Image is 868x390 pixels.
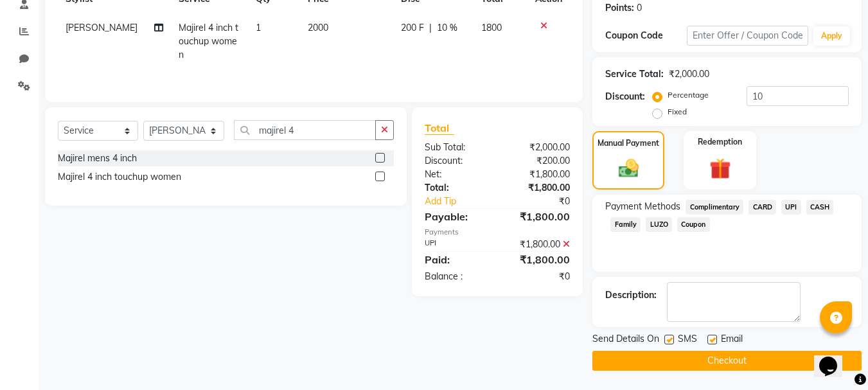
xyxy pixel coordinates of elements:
div: Total: [415,181,497,195]
span: SMS [678,332,697,348]
div: ₹1,800.00 [497,181,580,195]
div: Net: [415,168,497,181]
a: Add Tip [415,195,511,208]
input: Search or Scan [234,120,376,140]
div: Discount: [605,90,645,103]
span: Coupon [677,217,710,232]
div: ₹1,800.00 [497,168,580,181]
div: Payments [425,227,570,238]
img: _gift.svg [703,155,738,182]
button: Checkout [592,351,862,371]
span: UPI [781,200,801,215]
div: Balance : [415,270,497,283]
span: CASH [806,200,834,215]
div: ₹200.00 [497,154,580,168]
div: ₹0 [497,270,580,283]
span: CARD [748,200,776,215]
span: Email [721,332,743,348]
img: _cash.svg [612,157,645,180]
input: Enter Offer / Coupon Code [687,26,808,46]
div: Payable: [415,209,497,224]
div: 0 [637,1,642,15]
div: Sub Total: [415,141,497,154]
div: ₹2,000.00 [497,141,580,154]
div: Paid: [415,252,497,267]
span: 1800 [481,22,502,33]
div: ₹1,800.00 [497,209,580,224]
span: 10 % [437,21,457,35]
span: 200 F [401,21,424,35]
div: Discount: [415,154,497,168]
div: Points: [605,1,634,15]
span: Majirel 4 inch touchup women [179,22,238,60]
div: Service Total: [605,67,664,81]
button: Apply [813,26,850,46]
span: | [429,21,432,35]
div: ₹1,800.00 [497,238,580,251]
span: LUZO [646,217,672,232]
span: Complimentary [686,200,743,215]
div: UPI [415,238,497,251]
label: Percentage [668,89,709,101]
div: ₹2,000.00 [669,67,709,81]
div: Coupon Code [605,29,686,42]
span: Total [425,121,454,135]
span: 1 [256,22,261,33]
div: ₹0 [511,195,580,208]
span: Payment Methods [605,200,680,213]
label: Manual Payment [598,137,659,149]
iframe: chat widget [814,339,855,377]
label: Redemption [698,136,742,148]
span: Family [610,217,641,232]
span: 2000 [308,22,328,33]
div: Description: [605,288,657,302]
span: [PERSON_NAME] [66,22,137,33]
div: Majirel mens 4 inch [58,152,137,165]
span: Send Details On [592,332,659,348]
label: Fixed [668,106,687,118]
div: ₹1,800.00 [497,252,580,267]
div: Majirel 4 inch touchup women [58,170,181,184]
